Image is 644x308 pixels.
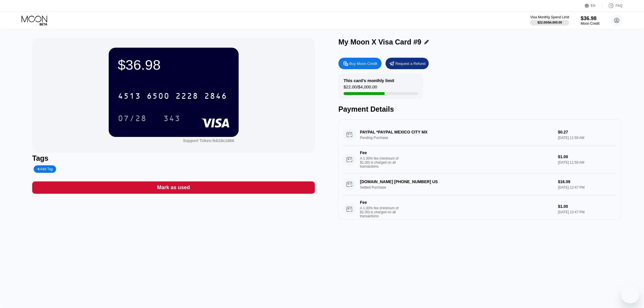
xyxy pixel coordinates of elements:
div: FeeA 1.00% fee (minimum of $1.00) is charged on all transactions$1.00[DATE] 11:59 AM [343,146,616,173]
div: Visa Monthly Spend Limit [530,15,569,19]
div: [DATE] 11:59 AM [558,160,616,164]
div: Support Token: feb18c1866 [183,138,234,143]
div: [DATE] 12:47 PM [558,210,616,214]
div: EN [585,3,602,9]
div: Fee [360,150,400,155]
div: Moon Credit [581,22,599,26]
div: 343 [163,115,181,124]
div: This card’s monthly limit [344,78,394,83]
div: 07/28 [114,111,151,125]
div: $36.98 [581,16,599,22]
div: 4513 [118,92,141,101]
div: $22.00 / $4,000.00 [344,84,377,92]
div: $22.00 / $4,000.00 [537,21,562,24]
div: Add Tag [37,167,53,171]
div: Buy Moon Credit [338,58,382,69]
div: Tags [32,154,315,162]
div: Request a Refund [386,58,429,69]
iframe: Button to launch messaging window [621,285,639,303]
div: $36.98 [118,57,229,73]
div: 07/28 [118,115,147,124]
div: Support Token:feb18c1866 [183,138,234,143]
div: A 1.00% fee (minimum of $1.00) is charged on all transactions [360,156,403,168]
div: Mark as used [157,184,190,191]
div: My Moon X Visa Card #9 [338,38,421,46]
div: Visa Monthly Spend Limit$22.00/$4,000.00 [530,15,569,26]
div: 2846 [204,92,227,101]
div: Request a Refund [395,61,425,66]
div: Fee [360,200,400,205]
div: 4513650022282846 [114,89,231,103]
div: EN [591,4,596,8]
div: FAQ [616,4,622,8]
div: 343 [159,111,185,125]
div: FeeA 1.00% fee (minimum of $1.00) is charged on all transactions$1.00[DATE] 12:47 PM [343,195,616,223]
div: $1.00 [558,204,616,209]
div: A 1.00% fee (minimum of $1.00) is charged on all transactions [360,206,403,218]
div: Buy Moon Credit [349,61,377,66]
div: $36.98Moon Credit [581,16,599,26]
div: Mark as used [32,181,315,194]
div: 2228 [175,92,198,101]
div: 6500 [147,92,170,101]
div: $1.00 [558,154,616,159]
div: Add Tag [34,165,56,173]
div: Payment Details [338,105,621,113]
div: FAQ [602,3,622,9]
